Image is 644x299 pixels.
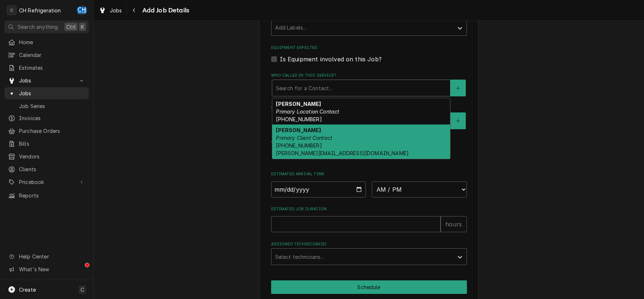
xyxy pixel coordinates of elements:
label: Estimated Arrival Time [271,171,467,177]
label: Attachments [271,138,467,144]
span: Jobs [110,7,122,14]
a: Jobs [96,4,125,16]
strong: [PERSON_NAME] [276,101,321,107]
svg: Create New Contact [456,118,460,123]
button: Schedule [271,280,467,294]
a: Go to Help Center [4,250,89,262]
select: Time Select [372,181,467,198]
div: C [7,5,17,15]
span: Clients [19,165,85,173]
div: Who called in this service? [271,73,467,96]
span: Job Series [19,102,85,110]
span: Home [19,38,85,46]
div: Chris Hiraga's Avatar [77,5,87,15]
span: Ctrl [66,23,76,31]
a: Purchase Orders [4,125,89,137]
span: Bills [19,140,85,147]
label: Assigned Technician(s) [271,241,467,247]
span: Jobs [19,77,74,84]
span: K [81,23,84,31]
div: Estimated Arrival Time [271,171,467,197]
a: Jobs [4,87,89,99]
label: Equipment Expected [271,45,467,51]
div: Button Group Row [271,280,467,294]
em: Primary Location Contact [276,108,339,115]
span: [PHONE_NUMBER] [276,116,322,122]
a: Go to What's New [4,263,89,275]
a: Calendar [4,49,89,61]
strong: [PERSON_NAME] [276,127,321,133]
a: Vendors [4,150,89,162]
a: Reports [4,189,89,202]
div: CH Refrigeration [19,7,61,14]
div: Labels [271,12,467,36]
span: Jobs [19,89,85,97]
div: Attachments [271,138,467,162]
span: Estimates [19,64,85,72]
span: Reports [19,192,85,199]
a: Go to Pricebook [4,176,89,188]
label: Is Equipment involved on this Job? [280,55,382,64]
label: Who should the tech(s) ask for? [271,106,467,111]
em: Primary Client Contact [276,135,332,141]
button: Search anythingCtrlK [4,20,89,33]
button: Create New Contact [450,112,466,129]
a: Go to Jobs [4,74,89,87]
a: Invoices [4,112,89,124]
div: CH [77,5,87,15]
div: Estimated Job Duration [271,206,467,232]
div: Assigned Technician(s) [271,241,467,265]
span: C [80,286,84,294]
span: Add Job Details [140,5,189,15]
a: Clients [4,163,89,175]
div: Equipment Expected [271,45,467,64]
button: Navigate back [128,4,140,16]
span: Purchase Orders [19,127,85,135]
button: Create New Contact [450,80,466,96]
span: What's New [19,265,85,273]
span: Create [19,287,36,293]
label: Estimated Job Duration [271,206,467,212]
div: hours [441,216,467,232]
span: Invoices [19,114,85,122]
a: Job Series [4,100,89,112]
span: Calendar [19,51,85,59]
span: Vendors [19,153,85,160]
label: Who called in this service? [271,73,467,78]
svg: Create New Contact [456,86,460,91]
span: Search anything [18,23,58,31]
div: Who should the tech(s) ask for? [271,106,467,129]
span: Pricebook [19,178,74,186]
span: [PHONE_NUMBER] [PERSON_NAME][EMAIL_ADDRESS][DOMAIN_NAME] [276,142,409,156]
a: Home [4,36,89,48]
a: Estimates [4,62,89,74]
a: Bills [4,138,89,150]
input: Date [271,181,366,198]
span: Help Center [19,253,85,260]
